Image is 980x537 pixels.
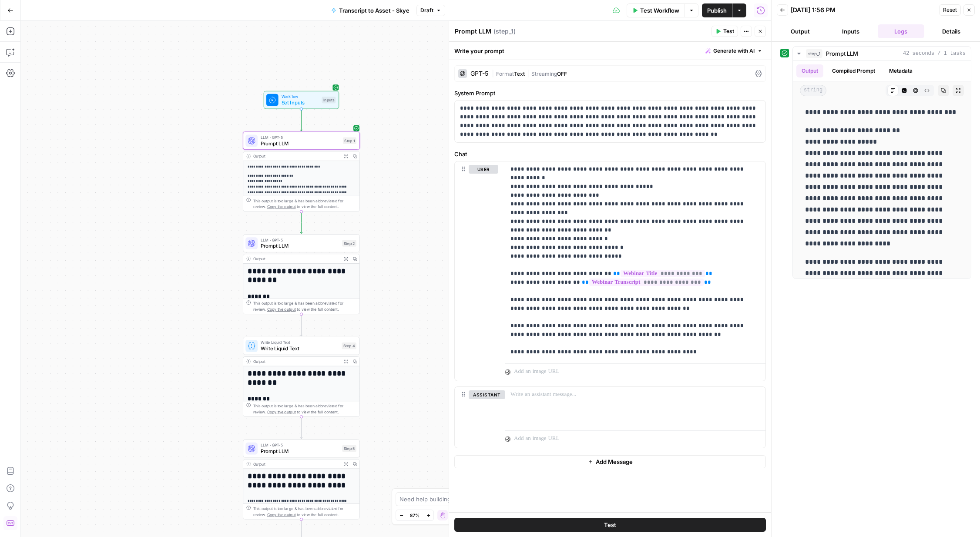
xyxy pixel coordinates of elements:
[604,520,616,529] span: Test
[826,49,858,58] span: Prompt LLM
[557,70,567,77] span: OFF
[322,97,336,104] div: Inputs
[455,161,498,381] div: user
[342,240,356,247] div: Step 2
[596,457,633,466] span: Add Message
[326,3,415,17] button: Transcript to Asset - Skye
[282,99,319,106] span: Set Inputs
[253,256,339,262] div: Output
[261,242,339,249] span: Prompt LLM
[261,442,339,448] span: LLM · GPT-5
[343,138,356,144] div: Step 1
[339,6,409,15] span: Transcript to Asset - Skye
[342,342,356,349] div: Step 4
[420,7,433,14] span: Draft
[300,417,302,439] g: Edge from step_4 to step_5
[627,3,685,17] button: Test Workflow
[253,358,339,364] div: Output
[454,89,766,97] label: System Prompt
[253,505,356,517] div: This output is too large & has been abbreviated for review. to view the full content.
[267,307,296,312] span: Copy the output
[469,390,505,399] button: assistant
[261,140,340,147] span: Prompt LLM
[796,64,823,77] button: Output
[267,512,296,517] span: Copy the output
[793,61,971,279] div: 42 seconds / 1 tasks
[261,345,339,352] span: Write Liquid Text
[777,24,824,38] button: Output
[492,69,496,77] span: |
[928,24,975,38] button: Details
[496,70,514,77] span: Format
[261,237,339,243] span: LLM · GPT-5
[470,70,488,77] div: GPT-5
[261,447,339,455] span: Prompt LLM
[806,49,822,58] span: step_1
[800,85,826,96] span: string
[903,50,966,57] span: 42 seconds / 1 tasks
[300,211,302,233] g: Edge from step_1 to step_2
[416,5,445,16] button: Draft
[454,455,766,468] button: Add Message
[342,445,356,452] div: Step 5
[449,42,771,60] div: Write your prompt
[531,70,557,77] span: Streaming
[939,4,961,16] button: Reset
[640,6,679,15] span: Test Workflow
[707,6,727,15] span: Publish
[267,205,296,209] span: Copy the output
[702,3,732,17] button: Publish
[723,27,734,35] span: Test
[454,150,766,158] label: Chat
[793,47,971,60] button: 42 seconds / 1 tasks
[455,387,498,448] div: assistant
[253,403,356,415] div: This output is too large & has been abbreviated for review. to view the full content.
[300,109,302,131] g: Edge from start to step_1
[253,300,356,312] div: This output is too large & has been abbreviated for review. to view the full content.
[253,153,339,159] div: Output
[713,47,755,55] span: Generate with AI
[514,70,525,77] span: Text
[267,409,296,414] span: Copy the output
[525,69,531,77] span: |
[410,512,420,519] span: 87%
[454,518,766,532] button: Test
[943,6,957,14] span: Reset
[884,64,918,77] button: Metadata
[827,64,880,77] button: Compiled Prompt
[261,339,339,346] span: Write Liquid Text
[702,45,766,57] button: Generate with AI
[455,27,491,36] textarea: Prompt LLM
[253,198,356,210] div: This output is too large & has been abbreviated for review. to view the full content.
[261,134,340,141] span: LLM · GPT-5
[712,26,738,37] button: Test
[282,94,319,100] span: Workflow
[469,165,498,174] button: user
[493,27,516,36] span: ( step_1 )
[300,314,302,336] g: Edge from step_2 to step_4
[253,461,339,467] div: Output
[878,24,925,38] button: Logs
[827,24,874,38] button: Inputs
[243,91,360,109] div: WorkflowSet InputsInputs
